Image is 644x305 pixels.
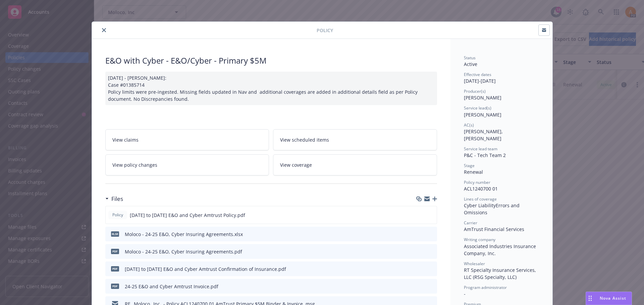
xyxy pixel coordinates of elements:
[111,231,119,236] span: xlsx
[125,265,286,273] div: [DATE] to [DATE] E&O and Cyber Amtrust Confirmation of Insurance.pdf
[280,136,329,143] span: View scheduled items
[464,185,498,192] span: ACL1240700 01
[464,88,486,94] span: Producer(s)
[112,136,139,143] span: View claims
[125,283,218,290] div: 24-25 E&O and Cyber Amtrust Invoice.pdf
[464,196,497,202] span: Lines of coverage
[428,265,434,273] button: preview file
[417,212,423,219] button: download file
[464,267,537,280] span: RT Specialty Insurance Services, LLC (RSG Specialty, LLC)
[428,212,434,219] button: preview file
[111,284,119,289] span: pdf
[464,285,507,290] span: Program administrator
[464,128,504,142] span: [PERSON_NAME], [PERSON_NAME]
[125,231,243,238] div: Moloco - 24-25 E&O, Cyber Insuring Agreements.xlsx
[464,94,501,101] span: [PERSON_NAME]
[418,231,423,238] button: download file
[130,212,245,219] span: [DATE] to [DATE] E&O and Cyber Amtrust Policy.pdf
[464,291,466,297] span: -
[464,72,491,77] span: Effective dates
[464,146,497,152] span: Service lead team
[586,292,594,305] div: Drag to move
[464,152,506,158] span: P&C - Tech Team 2
[464,261,485,266] span: Wholesaler
[464,55,476,61] span: Status
[125,248,242,255] div: Moloco - 24-25 E&O, Cyber Insuring Agreements.pdf
[464,243,537,256] span: Associated Industries Insurance Company, Inc.
[464,220,477,226] span: Carrier
[464,202,496,209] span: Cyber Liability
[464,163,475,168] span: Stage
[428,231,434,238] button: preview file
[317,27,333,34] span: Policy
[418,265,423,273] button: download file
[464,226,524,232] span: AmTrust Financial Services
[586,292,632,305] button: Nova Assist
[418,283,423,290] button: download file
[464,237,495,242] span: Writing company
[464,111,501,118] span: [PERSON_NAME]
[280,161,312,168] span: View coverage
[418,248,423,255] button: download file
[111,212,124,218] span: Policy
[112,161,157,168] span: View policy changes
[105,129,269,150] a: View claims
[111,266,119,271] span: pdf
[464,72,539,84] div: [DATE] - [DATE]
[600,295,626,301] span: Nova Assist
[464,105,491,111] span: Service lead(s)
[100,26,108,34] button: close
[464,202,521,216] span: Errors and Omissions
[428,248,434,255] button: preview file
[111,249,119,254] span: pdf
[105,72,437,105] div: [DATE] - [PERSON_NAME]: Case #01385714 Policy limits were pre-ingested. Missing fields updated in...
[111,195,123,203] h3: Files
[273,129,437,150] a: View scheduled items
[428,283,434,290] button: preview file
[464,122,474,128] span: AC(s)
[105,195,123,203] div: Files
[464,179,490,185] span: Policy number
[273,154,437,175] a: View coverage
[464,61,477,67] span: Active
[464,169,483,175] span: Renewal
[105,154,269,175] a: View policy changes
[105,55,437,66] div: E&O with Cyber - E&O/Cyber - Primary $5M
